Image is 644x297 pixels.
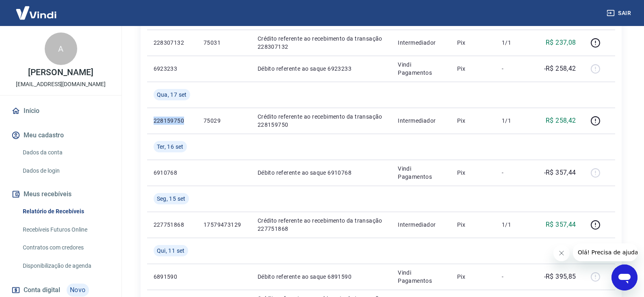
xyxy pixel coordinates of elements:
span: Qui, 11 set [157,247,185,255]
iframe: Fechar mensagem [553,245,570,261]
a: Início [10,102,112,120]
p: 17579473129 [204,221,245,229]
p: 6923233 [154,65,191,73]
p: Intermediador [398,117,444,125]
iframe: Mensagem da empresa [573,243,637,261]
p: 75029 [204,117,245,125]
a: Recebíveis Futuros Online [20,221,112,238]
a: Relatório de Recebíveis [20,203,112,220]
span: Olá! Precisa de ajuda? [5,6,68,12]
p: Vindi Pagamentos [398,61,444,77]
p: Pix [457,65,489,73]
p: 1/1 [502,39,526,47]
p: Débito referente ao saque 6923233 [258,65,385,73]
iframe: Botão para abrir a janela de mensagens [611,264,637,290]
a: Disponibilização de agenda [20,258,112,274]
button: Sair [605,6,634,21]
p: -R$ 357,44 [544,168,576,178]
p: [PERSON_NAME] [28,68,93,77]
p: 75031 [204,39,245,47]
p: R$ 258,42 [546,116,576,126]
p: 228307132 [154,39,191,47]
p: -R$ 395,85 [544,272,576,282]
button: Meus recebíveis [10,185,112,203]
p: Pix [457,117,489,125]
p: 1/1 [502,117,526,125]
button: Meu cadastro [10,126,112,144]
span: Novo [67,284,89,297]
p: Débito referente ao saque 6891590 [258,273,385,281]
a: Dados de login [20,163,112,179]
p: Vindi Pagamentos [398,269,444,285]
p: 6910768 [154,169,191,177]
p: - [502,169,526,177]
span: Qua, 17 set [157,91,187,99]
p: 1/1 [502,221,526,229]
p: Crédito referente ao recebimento da transação 228159750 [258,113,385,129]
p: 228159750 [154,117,191,125]
div: A [45,33,77,65]
p: - [502,273,526,281]
p: Pix [457,39,489,47]
img: Vindi [10,0,63,25]
p: Pix [457,169,489,177]
a: Dados da conta [20,144,112,161]
p: -R$ 258,42 [544,64,576,74]
p: Crédito referente ao recebimento da transação 228307132 [258,35,385,51]
p: Vindi Pagamentos [398,165,444,181]
p: Intermediador [398,39,444,47]
p: 227751868 [154,221,191,229]
a: Contratos com credores [20,239,112,256]
p: [EMAIL_ADDRESS][DOMAIN_NAME] [16,80,106,89]
p: Intermediador [398,221,444,229]
p: R$ 237,08 [546,38,576,48]
span: Ter, 16 set [157,143,184,151]
p: R$ 357,44 [546,220,576,230]
p: Crédito referente ao recebimento da transação 227751868 [258,217,385,233]
p: - [502,65,526,73]
p: Débito referente ao saque 6910768 [258,169,385,177]
span: Seg, 15 set [157,195,186,203]
p: Pix [457,273,489,281]
p: 6891590 [154,273,191,281]
p: Pix [457,221,489,229]
span: Conta digital [24,284,60,296]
